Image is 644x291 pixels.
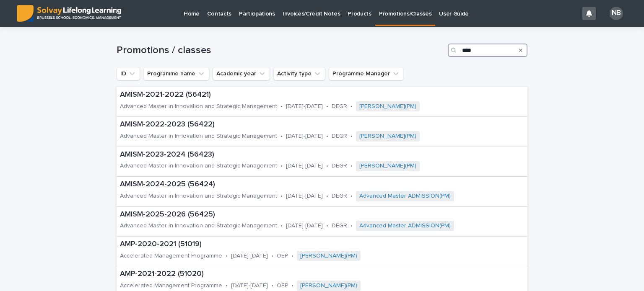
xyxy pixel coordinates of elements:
button: Programme name [143,67,209,80]
h1: Promotions / classes [117,44,444,57]
p: [DATE]-[DATE] [231,252,268,260]
p: • [271,252,273,260]
a: AMISM-2024-2025 (56424)Advanced Master in Innovation and Strategic Management•[DATE]-[DATE]•DEGR•... [117,177,527,206]
a: [PERSON_NAME](PM) [300,282,357,289]
p: • [226,282,228,289]
p: • [226,252,228,260]
p: DEGR [332,162,347,170]
a: Advanced Master ADMISSION(PM) [359,222,451,229]
p: Accelerated Management Programme [120,282,222,289]
p: • [271,282,273,289]
p: Advanced Master in Innovation and Strategic Management [120,222,277,229]
p: DEGR [332,103,347,110]
p: • [280,162,283,170]
p: AMISM-2022-2023 (56422) [120,120,516,129]
a: [PERSON_NAME](PM) [359,103,416,110]
p: DEGR [332,193,347,200]
p: OEP [277,252,288,260]
a: [PERSON_NAME](PM) [359,162,416,170]
a: [PERSON_NAME](PM) [359,133,416,140]
p: AMP-2020-2021 (51019) [120,240,444,249]
div: NB [610,7,623,20]
p: AMP-2021-2022 (51020) [120,270,446,279]
p: • [326,133,328,140]
p: [DATE]-[DATE] [231,282,268,289]
p: [DATE]-[DATE] [286,162,323,170]
a: Advanced Master ADMISSION(PM) [359,193,451,200]
p: • [351,193,353,200]
p: • [280,133,283,140]
button: ID [117,67,140,80]
a: AMP-2020-2021 (51019)Accelerated Management Programme•[DATE]-[DATE]•OEP•[PERSON_NAME](PM) [117,237,527,266]
a: AMISM-2021-2022 (56421)Advanced Master in Innovation and Strategic Management•[DATE]-[DATE]•DEGR•... [117,87,527,117]
p: • [280,222,283,229]
p: • [291,252,293,260]
p: • [280,193,283,200]
p: • [280,103,283,110]
p: • [326,193,328,200]
p: OEP [277,282,288,289]
p: AMISM-2023-2024 (56423) [120,150,516,160]
p: • [351,162,353,170]
p: • [291,282,293,289]
p: AMISM-2025-2026 (56425) [120,210,524,219]
p: [DATE]-[DATE] [286,133,323,140]
p: • [326,222,328,229]
p: Accelerated Management Programme [120,252,222,260]
p: [DATE]-[DATE] [286,193,323,200]
p: DEGR [332,222,347,229]
p: Advanced Master in Innovation and Strategic Management [120,162,277,170]
a: [PERSON_NAME](PM) [300,252,357,260]
button: Academic year [213,67,270,80]
input: Search [448,44,527,57]
a: AMISM-2022-2023 (56422)Advanced Master in Innovation and Strategic Management•[DATE]-[DATE]•DEGR•... [117,117,527,147]
p: Advanced Master in Innovation and Strategic Management [120,193,277,200]
p: DEGR [332,133,347,140]
p: • [326,162,328,170]
a: AMISM-2025-2026 (56425)Advanced Master in Innovation and Strategic Management•[DATE]-[DATE]•DEGR•... [117,207,527,237]
p: AMISM-2024-2025 (56424) [120,180,524,189]
button: Programme Manager [329,67,404,80]
p: • [326,103,328,110]
a: AMISM-2023-2024 (56423)Advanced Master in Innovation and Strategic Management•[DATE]-[DATE]•DEGR•... [117,147,527,177]
p: • [351,222,353,229]
p: AMISM-2021-2022 (56421) [120,90,512,100]
img: ED0IkcNQHGZZMpCVrDht [17,5,121,22]
p: • [351,103,353,110]
p: Advanced Master in Innovation and Strategic Management [120,133,277,140]
button: Activity type [273,67,325,80]
p: Advanced Master in Innovation and Strategic Management [120,103,277,110]
p: • [351,133,353,140]
p: [DATE]-[DATE] [286,103,323,110]
p: [DATE]-[DATE] [286,222,323,229]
